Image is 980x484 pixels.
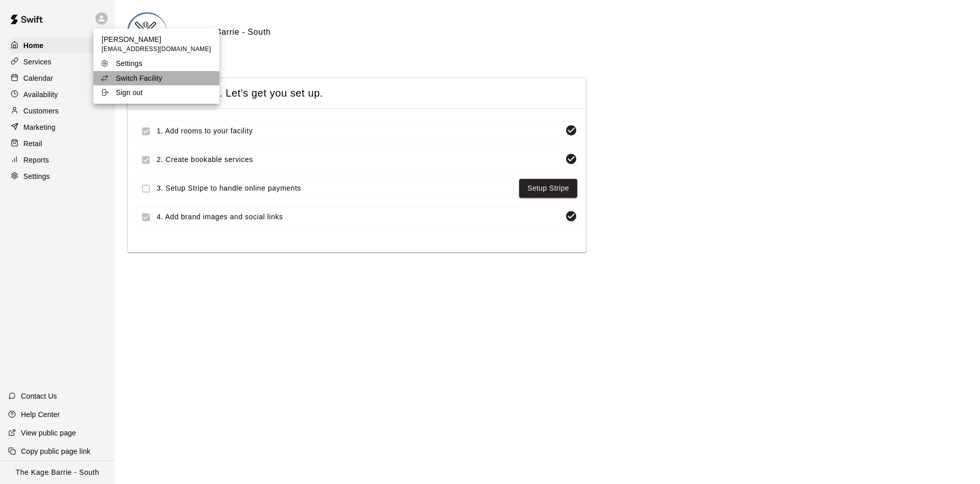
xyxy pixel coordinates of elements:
[116,58,142,68] p: Settings
[93,56,219,71] a: Settings
[102,44,211,55] span: [EMAIL_ADDRESS][DOMAIN_NAME]
[116,73,162,83] p: Switch Facility
[102,34,211,44] p: [PERSON_NAME]
[93,71,219,85] a: Switch Facility
[116,87,143,98] p: Sign out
